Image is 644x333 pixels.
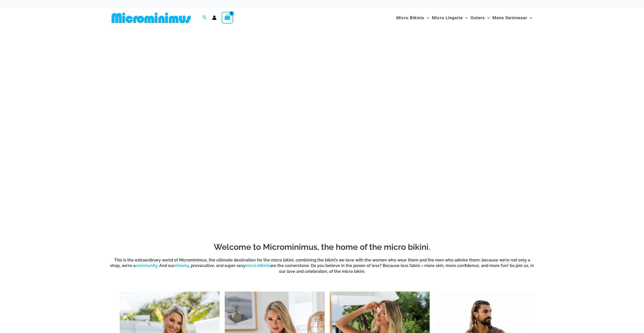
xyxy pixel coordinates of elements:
span: Menu Toggle [527,11,532,24]
h6: This is the extraordinary world of Microminimus, the ultimate destination for the micro bikini, c... [110,257,535,274]
span: Menu Toggle [485,11,490,24]
a: Mens SwimwearMenu ToggleMenu Toggle [491,10,534,26]
h2: Welcome to Microminimus, the home of the micro bikini. [110,242,535,252]
a: Micro BikinisMenu ToggleMenu Toggle [395,10,431,26]
span: Menu Toggle [424,11,429,24]
img: MM SHOP LOGO FLAT [110,12,193,24]
span: Micro Lingerie [432,11,463,24]
span: Outers [470,11,485,24]
span: Menu Toggle [463,11,468,24]
a: Micro LingerieMenu ToggleMenu Toggle [431,10,469,26]
nav: Site Navigation [394,9,535,26]
a: community [135,263,157,268]
span: Mens Swimwear [492,11,527,24]
span: Micro Bikinis [396,11,424,24]
a: micro bikinis [245,263,270,268]
a: Search icon link [202,15,207,21]
a: Account icon link [212,15,217,20]
a: OutersMenu ToggleMenu Toggle [469,10,491,26]
a: View Shopping Cart, empty [222,12,233,24]
a: cheeky [175,263,189,268]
